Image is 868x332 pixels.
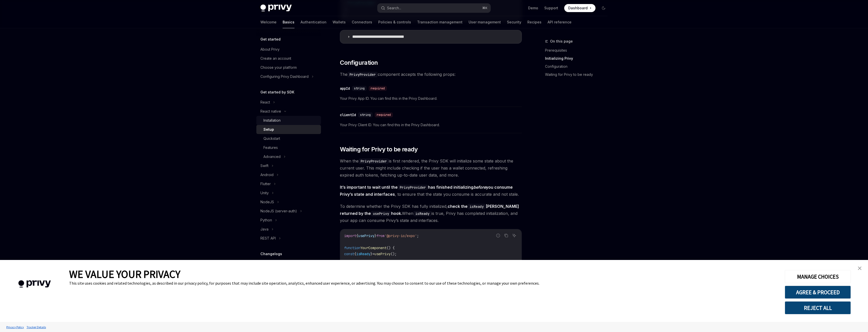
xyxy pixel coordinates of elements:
[340,185,513,197] strong: It’s important to wait until the has finished initializing you consume Privy’s state and interfaces
[482,6,487,10] span: ⌘ K
[260,190,269,196] div: Unity
[600,4,608,12] button: Toggle dark mode
[356,234,358,238] span: {
[564,4,595,12] a: Dashboard
[548,16,572,28] a: API reference
[8,273,62,295] img: company logo
[550,38,573,44] span: On this page
[511,232,518,239] button: Ask AI
[568,6,588,11] span: Dashboard
[340,122,522,128] span: Your Privy Client ID. You can find this in the Privy Dashboard.
[385,234,417,238] span: '@privy-io/expo'
[855,263,865,273] a: close banner
[354,252,356,256] span: {
[260,208,297,214] div: NodeJS (server-auth)
[374,252,391,256] span: usePrivy
[858,267,861,270] img: close banner
[354,86,365,90] span: string
[417,234,419,238] span: ;
[387,246,395,250] span: () {
[372,252,374,256] span: =
[263,136,280,142] div: Quickstart
[371,211,391,216] code: usePrivy
[260,89,294,95] h5: Get started by SDK
[340,71,522,78] span: The component accepts the following props:
[387,5,401,11] div: Search...
[340,59,378,67] span: Configuration
[283,16,294,28] a: Basics
[469,16,501,28] a: User management
[340,184,522,198] span: , to ensure that the state you consume is accurate and not stale.
[545,62,612,71] a: Configuration
[260,172,274,178] div: Android
[263,126,274,132] div: Setup
[369,86,387,91] div: required
[25,323,47,331] a: Tracker Details
[495,232,501,239] button: Report incorrect code
[785,301,851,314] button: REJECT ALL
[260,226,268,232] div: Java
[340,203,522,224] span: To determine whether the Privy SDK has fully initialized, When is true, Privy has completed initi...
[340,95,522,102] span: Your Privy App ID. You can find this in the Privy Dashboard.
[785,270,851,283] button: MANAGE CHOICES
[527,16,541,28] a: Recipes
[260,235,276,241] div: REST API
[344,246,360,250] span: function
[69,281,777,286] div: This site uses cookies and related technologies, as described in our privacy policy, for purposes...
[256,116,321,125] a: Installation
[398,185,428,190] code: PrivyProvider
[340,157,522,179] span: When the is first rendered, the Privy SDK will initialize some state about the current user. This...
[507,16,521,28] a: Security
[256,125,321,134] a: Setup
[260,108,281,114] div: React native
[376,234,385,238] span: from
[260,64,297,71] div: Choose your platform
[301,16,327,28] a: Authentication
[528,6,538,11] a: Demo
[260,99,270,105] div: React
[378,16,411,28] a: Policies & controls
[263,117,281,123] div: Installation
[260,5,292,12] img: dark logo
[340,112,356,117] div: clientId
[468,204,486,209] code: isReady
[360,246,387,250] span: YourComponent
[391,252,397,256] span: ();
[370,252,372,256] span: }
[5,323,25,331] a: Privacy Policy
[375,112,393,117] div: required
[417,16,463,28] a: Transaction management
[473,185,486,190] em: before
[356,252,370,256] span: isReady
[358,234,374,238] span: usePrivy
[260,199,274,205] div: NodeJS
[503,232,509,239] button: Copy the contents from the code block
[260,16,277,28] a: Welcome
[377,4,491,13] button: Search...⌘K
[359,158,389,164] code: PrivyProvider
[413,211,431,216] code: isReady
[260,55,291,61] div: Create an account
[344,234,356,238] span: import
[544,6,558,11] a: Support
[260,163,268,169] div: Swift
[69,268,180,281] span: WE VALUE YOUR PRIVACY
[263,145,278,151] div: Features
[260,251,282,257] h5: Changelogs
[344,252,354,256] span: const
[374,234,376,238] span: }
[545,46,612,54] a: Prerequisites
[260,74,309,80] div: Configuring Privy Dashboard
[545,54,612,62] a: Initializing Privy
[256,143,321,152] a: Features
[360,113,371,117] span: string
[256,134,321,143] a: Quickstart
[263,154,281,160] div: Advanced
[340,145,418,153] span: Waiting for Privy to be ready
[785,286,851,299] button: AGREE & PROCEED
[545,71,612,79] a: Waiting for Privy to be ready
[260,36,281,42] h5: Get started
[260,46,280,52] div: About Privy
[260,181,271,187] div: Flutter
[256,45,321,54] a: About Privy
